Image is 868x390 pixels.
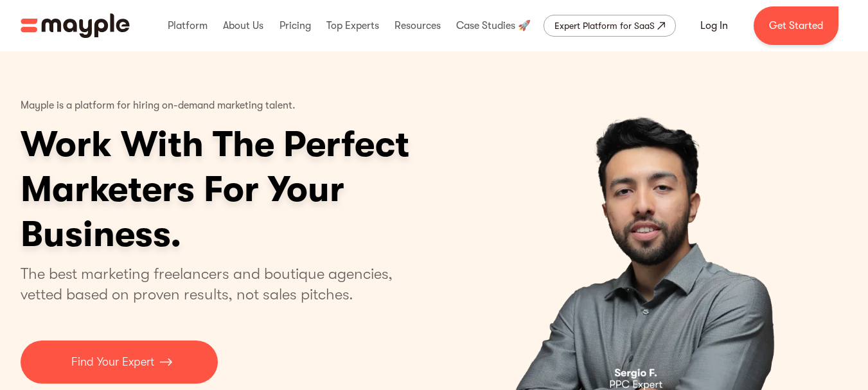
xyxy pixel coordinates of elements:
div: Expert Platform for SaaS [554,18,655,33]
a: Log In [685,10,743,41]
a: Find Your Expert [21,341,218,384]
a: Expert Platform for SaaS [544,15,676,37]
p: Mayple is a platform for hiring on-demand marketing talent. [21,90,296,122]
a: Get Started [754,6,838,45]
img: Mayple logo [21,13,130,38]
p: The best marketing freelancers and boutique agencies, vetted based on proven results, not sales p... [21,263,408,305]
h1: Work With The Perfect Marketers For Your Business. [21,122,509,257]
